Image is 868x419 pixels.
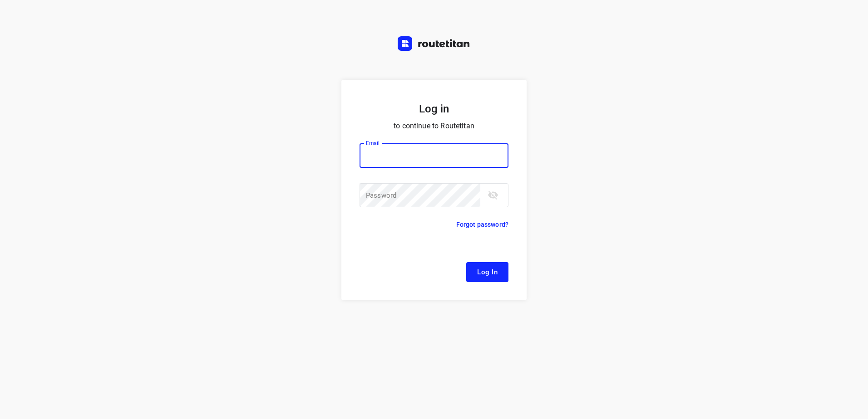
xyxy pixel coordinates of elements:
[456,219,508,230] p: Forgot password?
[398,36,470,51] img: Routetitan
[466,262,508,282] button: Log In
[360,102,508,116] h5: Log in
[477,266,498,278] span: Log In
[484,186,502,204] button: toggle password visibility
[360,120,508,132] p: to continue to Routetitan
